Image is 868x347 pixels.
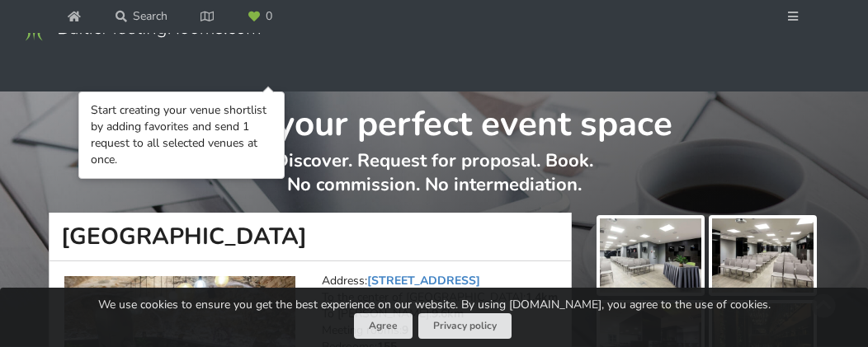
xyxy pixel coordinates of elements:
[418,313,512,339] a: Privacy policy
[367,273,480,288] a: [STREET_ADDRESS]
[354,313,413,339] button: Agree
[49,213,573,261] h1: [GEOGRAPHIC_DATA]
[600,218,701,293] img: Pullman Riga Old Town Hotel | Riga | Event place - gallery picture
[50,149,819,213] p: Discover. Request for proposal. Book. No commission. No intermediation.
[712,218,814,293] img: Pullman Riga Old Town Hotel | Riga | Event place - gallery picture
[91,102,272,168] div: Start creating your venue shortlist by adding favorites and send 1 request to all selected venues...
[266,11,272,22] span: 0
[104,2,178,31] a: Search
[50,91,819,146] h1: Find your perfect event space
